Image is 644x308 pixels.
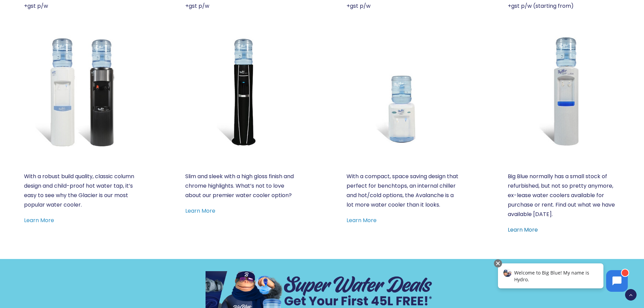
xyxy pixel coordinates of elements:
[185,1,297,11] p: +gst p/w
[185,35,297,147] a: Everest Elite
[491,258,635,299] iframe: Chatbot
[508,226,538,234] a: Learn More
[185,172,297,200] p: Slim and sleek with a high gloss finish and chrome highlights. What’s not to love about our premi...
[24,172,136,210] p: With a robust build quality, classic column design and child-proof hot water tap, it’s easy to se...
[347,1,459,11] p: +gst p/w
[24,216,54,224] a: Learn More
[24,1,136,11] p: +gst p/w
[508,172,620,219] p: Big Blue normally has a small stock of refurbished, but not so pretty anymore, ex-lease water coo...
[508,1,620,11] p: +gst p/w (starting from)
[508,35,620,147] a: Refurbished
[347,172,459,210] p: With a compact, space saving design that perfect for benchtops, an internal chiller and hot/cold ...
[24,35,136,147] a: Glacier White or Black
[347,216,377,224] a: Learn More
[347,35,459,147] a: Benchtop Avalanche
[185,207,215,215] a: Learn More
